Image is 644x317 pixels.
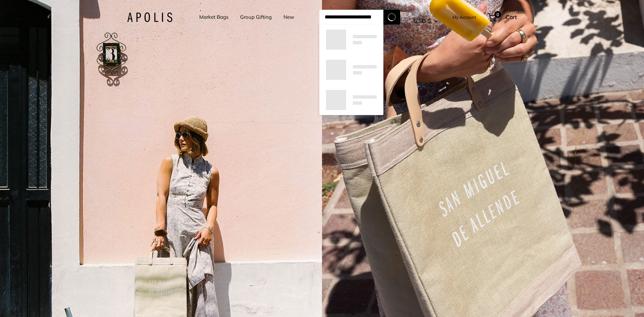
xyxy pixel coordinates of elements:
a: 0 Cart [488,12,517,22]
a: Market Bags [199,12,228,22]
button: USD $ [414,15,438,26]
a: New [283,12,294,22]
span: Cart [505,13,517,20]
button: Search [383,10,400,24]
span: USD $ [414,17,431,24]
a: My Account [452,13,476,21]
a: Group Gifting [240,12,272,22]
span: Currency [414,8,438,17]
span: 0 [494,11,501,18]
input: Search... [319,10,383,24]
img: Apolis [127,12,172,22]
